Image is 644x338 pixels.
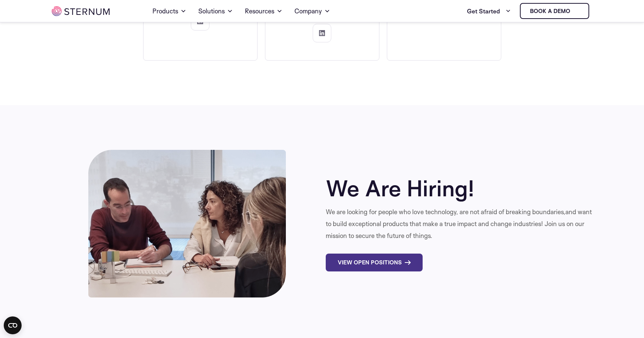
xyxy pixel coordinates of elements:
[326,206,592,242] p: We are looking for people who love technology, are not afraid of breaking boundaries,and want to ...
[326,176,592,200] h2: We Are Hiring!
[520,3,589,19] a: Book a demo
[573,8,579,14] img: sternum iot
[245,1,282,22] a: Resources
[294,1,330,22] a: Company
[326,254,423,271] a: View Open Positions
[152,1,186,22] a: Products
[52,6,110,16] img: sternum iot
[198,1,233,22] a: Solutions
[4,316,22,334] button: Open CMP widget
[467,4,511,19] a: Get Started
